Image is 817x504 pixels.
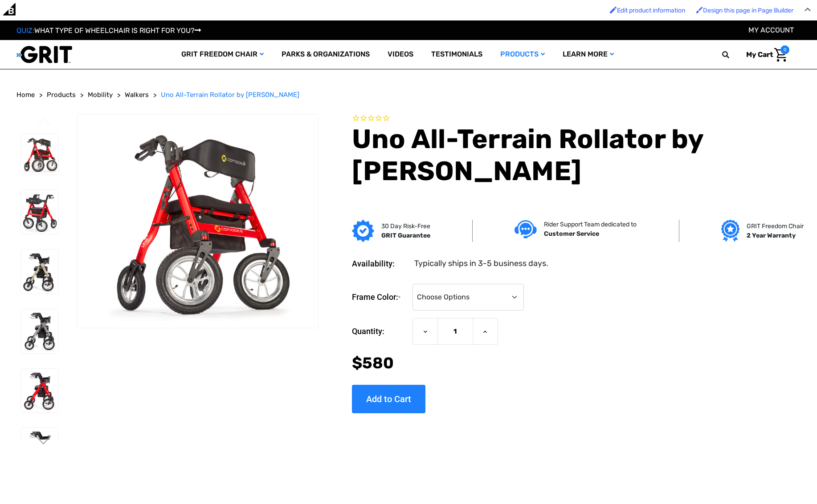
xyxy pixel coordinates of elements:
input: Add to Cart [352,385,425,413]
img: Close Admin Bar [805,8,811,12]
a: Home [16,90,35,100]
h1: Uno All-Terrain Rollator by [PERSON_NAME] [352,123,801,187]
span: Mobility [88,91,113,99]
button: Go to slide 2 of 3 [34,435,53,446]
a: Learn More [554,40,623,69]
img: Enabled brush for page builder edit. [696,6,703,13]
a: Account [748,26,794,34]
strong: Customer Service [544,230,599,238]
span: Products [47,91,76,99]
span: QUIZ: [16,26,34,35]
a: Walkers [125,90,149,100]
a: Uno All-Terrain Rollator by [PERSON_NAME] [161,90,299,100]
dd: Typically ships in 3-5 business days. [414,258,548,270]
span: Design this page in Page Builder [703,7,793,14]
span: Rated 0.0 out of 5 stars 0 reviews [352,114,801,124]
button: Go to slide 3 of 3 [34,118,53,129]
a: Parks & Organizations [273,40,379,69]
a: Enabled brush for product edit Edit product information [605,2,690,19]
a: Testimonials [422,40,491,69]
img: Uno All-Terrain Rollator by Comodita [21,369,58,413]
img: Uno All-Terrain Rollator by Comodita [21,190,58,234]
a: Videos [379,40,422,69]
img: Uno All-Terrain Rollator by Comodita [78,114,318,328]
a: Products [47,90,76,100]
img: Uno All-Terrain Rollator by Comodita [21,309,58,353]
span: My Cart [746,50,773,59]
span: 0 [780,45,789,54]
img: Uno All-Terrain Rollator by Comodita [21,134,58,175]
img: Cart [774,48,787,62]
input: Search [726,45,739,64]
p: 30 Day Risk-Free [381,222,430,231]
a: Enabled brush for page builder edit. Design this page in Page Builder [691,2,798,19]
span: Uno All-Terrain Rollator by [PERSON_NAME] [161,91,299,99]
span: Home [16,91,35,99]
a: QUIZ:WHAT TYPE OF WHEELCHAIR IS RIGHT FOR YOU? [16,26,201,35]
a: Mobility [88,90,113,100]
strong: GRIT Guarantee [381,232,430,239]
label: Quantity: [352,318,408,345]
strong: 2 Year Warranty [747,232,796,239]
nav: Breadcrumb [16,90,801,100]
img: Grit freedom [721,220,739,242]
img: GRIT All-Terrain Wheelchair and Mobility Equipment [16,45,72,64]
img: GRIT Guarantee [352,220,374,242]
p: GRIT Freedom Chair [747,222,804,231]
span: $580 [352,354,394,372]
span: Walkers [125,91,149,99]
label: Frame Color: [352,284,408,311]
img: Uno All-Terrain Rollator by Comodita [21,428,58,472]
a: Products [491,40,554,69]
a: Cart with 0 items [739,45,789,64]
a: GRIT Freedom Chair [172,40,273,69]
img: Customer service [515,220,537,238]
p: Rider Support Team dedicated to [544,220,637,229]
img: Uno All-Terrain Rollator by Comodita [21,250,58,294]
dt: Availability: [352,258,408,270]
span: Edit product information [617,7,685,14]
img: Enabled brush for product edit [610,6,617,13]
